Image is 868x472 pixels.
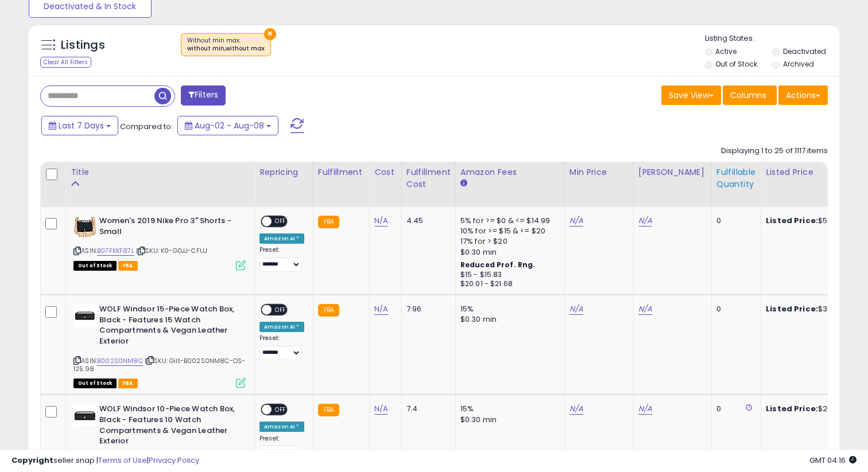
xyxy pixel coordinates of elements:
div: Repricing [259,166,308,178]
strong: Copyright [11,455,53,466]
span: Columns [730,89,766,101]
label: Archived [783,59,814,69]
p: Listing States: [705,33,840,44]
b: WOLF Windsor 10-Piece Watch Box, Black - Features 10 Watch Compartments & Vegan Leather Exterior [99,404,239,449]
div: Fulfillable Quantity [716,166,756,190]
a: N/A [374,215,388,227]
div: $350.00 [766,304,861,314]
div: [PERSON_NAME] [638,166,707,178]
div: Amazon AI * [259,322,304,332]
h5: Listings [61,37,105,53]
div: 0 [716,404,752,414]
a: N/A [638,303,652,315]
div: Clear All Filters [40,57,91,68]
div: 15% [460,304,556,314]
img: 21f9uWErklL._SL40_.jpg [73,404,96,427]
label: Deactivated [783,46,826,56]
div: Preset: [259,435,304,461]
small: FBA [318,304,339,317]
span: Without min max : [187,36,265,53]
button: Last 7 Days [41,116,118,135]
b: Listed Price: [766,403,818,414]
div: $15 - $15.83 [460,270,556,280]
div: 0 [716,216,752,226]
div: 7.96 [406,304,447,314]
div: Fulfillment [318,166,365,178]
span: OFF [272,305,290,315]
div: Displaying 1 to 25 of 1117 items [721,146,828,157]
button: Actions [778,85,828,105]
span: FBA [118,261,138,271]
b: Reduced Prof. Rng. [460,260,536,270]
div: 17% for > $20 [460,236,556,247]
button: Filters [181,85,226,106]
small: FBA [318,404,339,416]
small: Amazon Fees. [460,178,467,189]
div: 5% for >= $0 & <= $14.99 [460,216,556,226]
a: N/A [569,403,583,415]
div: Listed Price [766,166,865,178]
div: $0.30 min [460,314,556,325]
button: Columns [723,85,777,105]
div: 10% for >= $15 & <= $20 [460,226,556,236]
span: Last 7 Days [59,120,104,131]
div: 15% [460,404,556,414]
div: $0.30 min [460,247,556,258]
b: WOLF Windsor 15-Piece Watch Box, Black - Features 15 Watch Compartments & Vegan Leather Exterior [99,304,239,349]
div: seller snap | | [11,455,199,466]
b: Listed Price: [766,303,818,314]
span: 2025-08-16 04:16 GMT [809,455,857,466]
span: Aug-02 - Aug-08 [195,120,264,131]
div: ASIN: [73,304,246,387]
div: $20.01 - $21.68 [460,279,556,289]
span: FBA [118,379,138,388]
span: Compared to: [120,121,173,132]
a: Terms of Use [98,455,147,466]
div: $250.00 [766,404,861,414]
span: All listings that are currently out of stock and unavailable for purchase on Amazon [73,261,117,271]
a: Privacy Policy [149,455,199,466]
span: | SKU: Gilt-B002S0NM8C-OS-125.98 [73,356,245,373]
div: Min Price [569,166,629,178]
div: ASIN: [73,216,246,269]
b: Listed Price: [766,215,818,226]
img: 21084qzhmsL._SL40_.jpg [73,304,96,327]
div: Title [71,166,250,178]
div: Amazon Fees [460,166,560,178]
div: $50.00 [766,216,861,226]
span: All listings that are currently out of stock and unavailable for purchase on Amazon [73,379,117,388]
a: B07FKKF87L [97,246,134,256]
a: N/A [374,403,388,415]
img: 41Z+4SRhAVL._SL40_.jpg [73,216,96,239]
div: Preset: [259,246,304,272]
div: $0.30 min [460,415,556,425]
span: OFF [272,405,290,415]
div: Amazon AI * [259,422,304,432]
div: 4.45 [406,216,447,226]
a: N/A [638,215,652,227]
div: Fulfillment Cost [406,166,451,190]
small: FBA [318,216,339,228]
a: N/A [374,303,388,315]
a: N/A [638,403,652,415]
button: Save View [661,85,721,105]
label: Out of Stock [715,59,757,69]
label: Active [715,46,737,56]
div: Amazon AI * [259,233,304,244]
button: × [264,28,276,40]
span: OFF [272,217,290,227]
a: N/A [569,303,583,315]
div: Preset: [259,334,304,360]
button: Aug-02 - Aug-08 [177,116,278,135]
a: B002S0NM8C [97,356,143,366]
b: Women's 2019 Nike Pro 3" Shorts - Small [99,216,239,240]
div: 7.4 [406,404,447,414]
div: without min,without max [187,45,265,53]
a: N/A [569,215,583,227]
div: Cost [374,166,397,178]
div: 0 [716,304,752,314]
span: | SKU: K0-G0JJ-CFUJ [136,246,207,255]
